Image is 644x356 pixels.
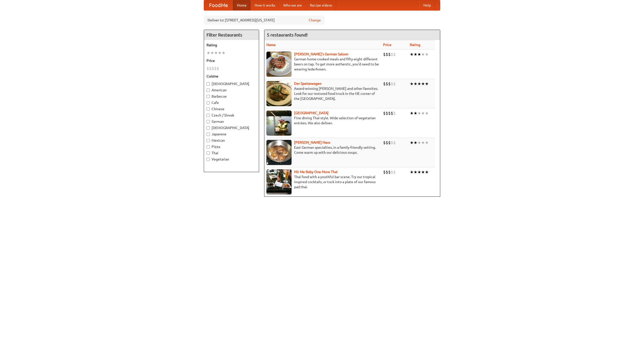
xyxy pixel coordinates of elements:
li: ★ [421,140,425,145]
li: $ [393,52,396,57]
li: ★ [421,169,425,175]
a: How it works [251,0,279,10]
li: $ [386,52,388,57]
li: $ [214,66,217,71]
h5: Rating [207,43,256,48]
li: $ [217,66,219,71]
li: $ [393,81,396,87]
input: [DEMOGRAPHIC_DATA] [207,82,210,86]
a: Who we are [279,0,306,10]
li: $ [383,81,386,87]
a: Price [383,43,391,47]
li: $ [386,81,388,87]
li: ★ [414,169,417,175]
li: ★ [410,81,414,87]
img: esthers.jpg [266,52,292,77]
li: ★ [421,81,425,87]
li: $ [212,66,214,71]
img: kohlhaus.jpg [266,140,292,165]
li: ★ [425,169,429,175]
li: $ [388,52,391,57]
li: $ [383,140,386,145]
p: German home-cooked meals and fifty-eight different beers on tap. To get more authentic, you'd nee... [266,57,379,72]
li: ★ [425,110,429,116]
li: $ [391,110,393,116]
li: $ [388,81,391,87]
li: ★ [410,169,414,175]
li: ★ [425,140,429,145]
li: ★ [207,50,210,56]
a: Recipe videos [306,0,336,10]
a: Rating [410,43,420,47]
label: American [207,88,256,93]
a: Hit Me Baby One More Thai [294,170,338,174]
li: ★ [417,110,421,116]
li: ★ [421,110,425,116]
input: Pizza [207,145,210,148]
label: [DEMOGRAPHIC_DATA] [207,125,256,130]
li: $ [393,169,396,175]
div: Deliver to: [STREET_ADDRESS][US_STATE] [204,16,325,25]
input: Vegetarian [207,158,210,161]
a: [GEOGRAPHIC_DATA] [294,111,329,115]
li: $ [391,52,393,57]
h5: Cuisine [207,74,256,79]
img: satay.jpg [266,110,292,136]
b: [PERSON_NAME]'s German Saloon [294,52,348,56]
li: ★ [414,81,417,87]
li: $ [391,169,393,175]
li: ★ [417,169,421,175]
li: ★ [410,52,414,57]
label: German [207,119,256,124]
a: Name [266,43,276,47]
label: Japanese [207,132,256,137]
li: $ [393,110,396,116]
li: $ [391,140,393,145]
li: ★ [425,81,429,87]
label: [DEMOGRAPHIC_DATA] [207,81,256,86]
label: Barbecue [207,94,256,99]
li: $ [388,110,391,116]
label: Chinese [207,106,256,111]
a: Help [419,0,435,10]
input: Czech / Slovak [207,114,210,117]
li: $ [207,66,209,71]
label: Pizza [207,144,256,149]
li: $ [386,169,388,175]
input: Cafe [207,101,210,104]
label: Thai [207,150,256,155]
a: Der Speisewagen [294,82,321,86]
img: babythai.jpg [266,169,292,194]
li: $ [386,140,388,145]
li: ★ [410,110,414,116]
li: ★ [410,140,414,145]
input: Japanese [207,133,210,136]
label: Mexican [207,138,256,143]
li: ★ [421,52,425,57]
h5: Price [207,58,256,63]
a: Change [309,18,321,23]
a: Home [233,0,251,10]
li: ★ [425,52,429,57]
a: [PERSON_NAME] Haus [294,140,330,144]
p: Thai food with a youthful bar scene. Try our tropical inspired cocktails, or tuck into a plate of... [266,174,379,189]
li: $ [383,110,386,116]
li: ★ [414,110,417,116]
ng-pluralize: 5 restaurants found! [267,32,308,37]
li: ★ [218,50,222,56]
li: ★ [210,50,214,56]
input: American [207,89,210,92]
p: East German specialties, in a family-friendly setting. Come warm up with our delicious soups. [266,145,379,155]
input: Barbecue [207,95,210,98]
input: [DEMOGRAPHIC_DATA] [207,126,210,130]
li: $ [388,140,391,145]
p: Award-winning [PERSON_NAME] and other favorites. Look for our restored food truck in the NE corne... [266,86,379,101]
input: Thai [207,151,210,155]
li: $ [383,169,386,175]
li: ★ [417,140,421,145]
a: FoodMe [204,0,233,10]
label: Vegetarian [207,157,256,162]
